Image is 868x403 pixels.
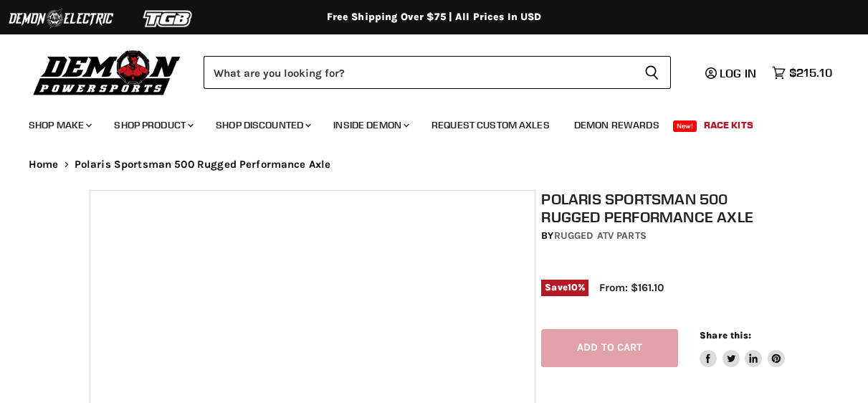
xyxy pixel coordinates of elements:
a: Rugged ATV Parts [554,229,647,242]
ul: Main menu [18,105,829,140]
button: Search [633,56,671,89]
span: 10 [568,282,578,293]
span: New! [673,120,697,132]
span: Log in [720,66,756,80]
span: Save % [541,280,588,295]
div: by [541,228,784,244]
a: Log in [699,67,765,80]
a: Inside Demon [323,110,418,140]
a: Shop Product [103,110,202,140]
span: Polaris Sportsman 500 Rugged Performance Axle [75,158,331,171]
a: Demon Rewards [563,110,670,140]
img: TGB Logo 2 [115,5,222,32]
input: Search [204,56,633,89]
form: Product [204,56,671,89]
h1: Polaris Sportsman 500 Rugged Performance Axle [541,190,784,226]
a: Request Custom Axles [421,110,561,140]
img: Demon Electric Logo 2 [7,5,115,32]
aside: Share this: [700,329,785,367]
span: Share this: [700,330,751,341]
a: Shop Make [18,110,100,140]
a: Shop Discounted [205,110,320,140]
span: $215.10 [789,66,832,80]
a: $215.10 [765,62,839,83]
span: From: $161.10 [599,281,664,294]
a: Race Kits [693,110,764,140]
a: Home [29,158,59,171]
img: Demon Powersports [29,47,186,98]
